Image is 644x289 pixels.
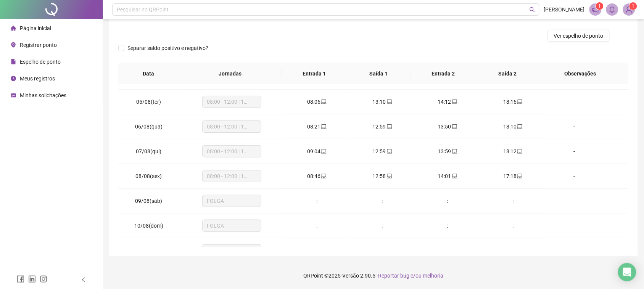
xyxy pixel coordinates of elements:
span: laptop [517,173,523,179]
div: - [552,147,597,156]
span: Versão [343,273,359,279]
div: --:-- [486,222,539,230]
div: 14:12 [421,98,474,106]
div: 13:10 [356,246,409,255]
span: Observações [546,69,615,78]
span: bell [609,6,616,13]
footer: QRPoint © 2025 - 2.90.5 - [103,262,644,289]
span: 09/08(sáb) [135,198,162,204]
div: --:-- [421,222,474,230]
div: 17:18 [486,172,539,180]
span: laptop [320,124,327,129]
div: 12:59 [356,147,409,156]
span: 1 [632,3,634,9]
div: --:-- [356,222,409,230]
span: 07/08(qui) [136,148,161,154]
img: 84182 [623,4,635,15]
div: 12:58 [356,172,409,180]
div: 13:59 [421,147,474,156]
span: 08:00 - 12:00 | 13:00 - 18:00 [207,146,257,157]
div: 09:04 [290,147,343,156]
div: --:-- [486,197,539,205]
th: Data [118,63,178,84]
span: 08:00 - 12:00 | 13:00 - 18:00 [207,121,257,132]
span: laptop [386,149,392,154]
div: - [552,98,597,106]
sup: Atualize o seu contato no menu Meus Dados [630,2,637,10]
span: 10/08(dom) [134,223,163,229]
div: --:-- [290,197,343,205]
span: clock-circle [11,76,16,81]
button: Ver espelho de ponto [548,30,610,42]
span: laptop [320,99,327,104]
span: laptop [517,149,523,154]
span: laptop [517,124,523,129]
span: laptop [517,99,523,104]
span: laptop [451,124,457,129]
div: 08:06 [290,98,343,106]
div: 12:59 [356,122,409,131]
div: - [552,246,597,255]
span: Reportar bug e/ou melhoria [378,273,444,279]
div: --:-- [290,222,343,230]
div: 13:50 [421,122,474,131]
span: 08/08(sex) [135,173,162,179]
div: - [552,172,597,180]
span: laptop [386,99,392,104]
div: 18:10 [486,122,539,131]
div: 18:12 [486,147,539,156]
span: facebook [17,275,24,283]
span: instagram [40,275,47,283]
div: 08:21 [290,122,343,131]
span: Página inicial [20,25,51,31]
th: Entrada 1 [282,63,346,84]
div: 18:29 [486,246,539,255]
span: laptop [320,149,327,154]
th: Saída 1 [346,63,411,84]
span: Ver espelho de ponto [554,32,604,40]
span: schedule [11,93,16,98]
sup: 1 [596,2,604,10]
div: --:-- [356,197,409,205]
div: - [552,122,597,131]
span: search [530,7,535,13]
span: notification [592,6,599,13]
div: 14:01 [421,172,474,180]
span: Meus registros [20,75,55,82]
div: 08:26 [290,246,343,255]
div: 08:46 [290,172,343,180]
span: file [11,59,16,64]
div: --:-- [421,197,474,205]
span: laptop [451,173,457,179]
span: FOLGA [207,220,257,231]
th: Entrada 2 [411,63,475,84]
span: 08:00 - 12:00 | 13:00 - 18:00 [207,96,257,108]
span: 05/08(ter) [136,99,161,105]
span: linkedin [28,275,36,283]
div: 13:57 [421,246,474,255]
span: Separar saldo positivo e negativo? [124,44,211,52]
div: Open Intercom Messenger [618,263,636,281]
div: - [552,197,597,205]
span: Registrar ponto [20,42,57,48]
span: home [11,26,16,31]
span: left [81,277,86,283]
span: laptop [386,124,392,129]
span: Minhas solicitações [20,92,66,98]
span: FOLGA [207,195,257,207]
span: 1 [598,3,601,9]
span: laptop [320,173,327,179]
div: 13:10 [356,98,409,106]
span: laptop [386,173,392,179]
span: 08:00 - 12:00 | 13:00 - 17:00 [207,170,257,182]
span: environment [11,42,16,48]
span: laptop [451,149,457,154]
span: [PERSON_NAME] [544,5,585,14]
th: Jornadas [178,63,282,84]
div: 18:16 [486,98,539,106]
div: - [552,222,597,230]
span: 06/08(qua) [135,124,163,130]
span: 08:00 - 12:00 | 13:00 - 18:00 [207,245,257,256]
span: laptop [451,99,457,104]
span: Espelho de ponto [20,59,61,65]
